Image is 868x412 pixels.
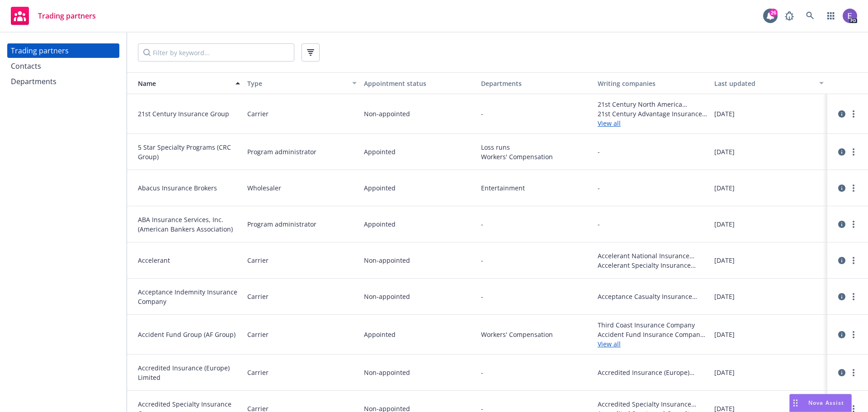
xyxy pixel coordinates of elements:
a: Departments [7,74,119,89]
span: [DATE] [714,256,735,265]
div: Trading partners [11,43,69,58]
a: more [848,255,859,266]
span: Appointed [364,330,396,339]
span: [DATE] [714,147,735,156]
a: circleInformation [836,291,847,302]
span: Non-appointed [364,292,410,301]
a: more [848,367,859,378]
span: Carrier [247,256,269,265]
button: Type [244,72,360,94]
span: Nova Assist [808,399,844,407]
span: Non-appointed [364,256,410,265]
a: circleInformation [836,109,847,119]
span: Accelerant National Insurance Company [598,251,707,260]
div: 26 [769,9,778,17]
div: Drag to move [790,394,801,412]
a: more [848,147,859,157]
a: more [848,219,859,230]
div: Departments [481,79,590,88]
span: Carrier [247,330,269,339]
span: Workers' Compensation [481,152,590,161]
span: ABA Insurance Services, Inc. (American Bankers Association) [138,215,240,234]
span: [DATE] [714,330,735,339]
span: Appointed [364,183,396,193]
span: Carrier [247,368,269,377]
span: Accident Fund Group (AF Group) [138,330,240,339]
span: [DATE] [714,368,735,377]
span: Carrier [247,292,269,301]
span: Non-appointed [364,109,410,118]
a: Switch app [822,7,840,25]
a: circleInformation [836,367,847,378]
a: circleInformation [836,255,847,266]
span: Program administrator [247,147,316,156]
span: Program administrator [247,219,316,229]
span: Third Coast Insurance Company [598,320,707,330]
button: Writing companies [594,72,711,94]
span: - [481,109,483,118]
a: circleInformation [836,183,847,194]
button: Departments [477,72,594,94]
a: circleInformation [836,147,847,157]
span: - [481,256,483,265]
button: Name [127,72,244,94]
span: Loss runs [481,142,590,152]
div: Name [131,79,230,88]
div: Contacts [11,59,41,73]
a: View all [598,339,707,349]
span: Abacus Insurance Brokers [138,183,240,193]
span: - [598,183,600,193]
a: circleInformation [836,219,847,230]
span: Accredited Specialty Insurance Company [598,399,707,409]
a: Trading partners [7,3,99,28]
span: Accredited Insurance (Europe) Limited [598,368,707,377]
a: Report a Bug [780,7,798,25]
span: Accredited Insurance (Europe) Limited [138,363,240,382]
button: Last updated [711,72,827,94]
span: [DATE] [714,219,735,229]
input: Filter by keyword... [138,43,294,62]
span: 21st Century Insurance Group [138,109,240,118]
span: Entertainment [481,183,590,193]
span: Appointed [364,147,396,156]
a: Contacts [7,59,119,73]
span: Workers' Compensation [481,330,590,339]
span: Trading partners [38,12,96,19]
button: Nova Assist [789,394,852,412]
div: Writing companies [598,79,707,88]
span: - [598,147,600,156]
span: [DATE] [714,292,735,301]
span: Non-appointed [364,368,410,377]
a: Search [801,7,819,25]
span: Carrier [247,109,269,118]
span: [DATE] [714,183,735,193]
span: 5 Star Specialty Programs (CRC Group) [138,142,240,161]
a: Trading partners [7,43,119,58]
a: more [848,183,859,194]
span: Accelerant [138,256,240,265]
img: photo [843,9,857,23]
button: Appointment status [360,72,477,94]
a: more [848,291,859,302]
span: - [481,292,483,301]
a: more [848,329,859,340]
div: Last updated [714,79,814,88]
div: Departments [11,74,57,89]
span: Wholesaler [247,183,281,193]
span: Acceptance Casualty Insurance Company [598,292,707,301]
span: Appointed [364,219,396,229]
a: more [848,109,859,119]
span: Acceptance Indemnity Insurance Company [138,287,240,306]
div: Appointment status [364,79,473,88]
span: - [481,219,483,229]
span: 21st Century Advantage Insurance Company [598,109,707,118]
a: circleInformation [836,329,847,340]
span: 21st Century North America Insurance Company [598,99,707,109]
span: Accelerant Specialty Insurance Company [598,260,707,270]
span: Accident Fund Insurance Company of America [598,330,707,339]
span: - [598,219,600,229]
span: - [481,368,483,377]
span: [DATE] [714,109,735,118]
div: Type [247,79,347,88]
